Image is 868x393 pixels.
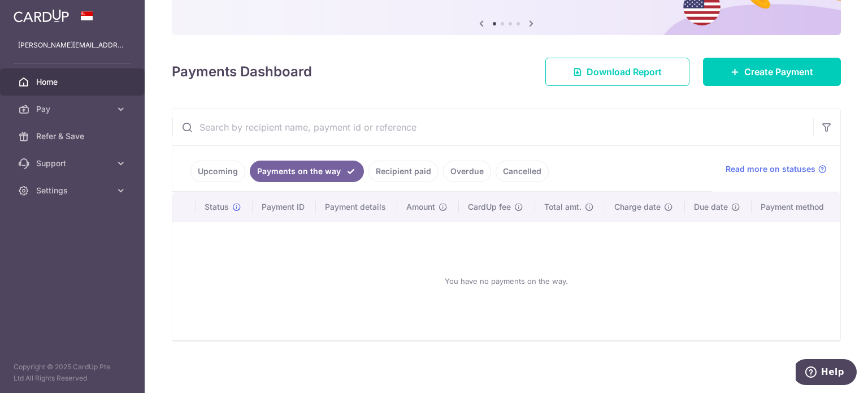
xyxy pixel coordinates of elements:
[614,201,661,213] span: Charge date
[250,161,364,182] a: Payments on the way
[443,161,491,182] a: Overdue
[172,109,813,145] input: Search by recipient name, payment id or reference
[726,163,827,175] a: Read more on statuses
[14,9,69,23] img: CardUp
[205,201,229,213] span: Status
[36,158,111,169] span: Support
[694,201,728,213] span: Due date
[545,58,689,86] a: Download Report
[36,185,111,196] span: Settings
[752,192,840,222] th: Payment method
[796,359,857,387] iframe: Opens a widget where you can find more information
[186,231,827,331] div: You have no payments on the way.
[172,62,312,82] h4: Payments Dashboard
[587,65,662,79] span: Download Report
[368,161,439,182] a: Recipient paid
[36,76,111,88] span: Home
[406,201,435,213] span: Amount
[496,161,549,182] a: Cancelled
[18,40,127,51] p: [PERSON_NAME][EMAIL_ADDRESS][DOMAIN_NAME]
[190,161,245,182] a: Upcoming
[744,65,813,79] span: Create Payment
[703,58,841,86] a: Create Payment
[253,192,316,222] th: Payment ID
[36,131,111,142] span: Refer & Save
[726,163,815,175] span: Read more on statuses
[468,201,511,213] span: CardUp fee
[316,192,398,222] th: Payment details
[36,103,111,115] span: Pay
[544,201,581,213] span: Total amt.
